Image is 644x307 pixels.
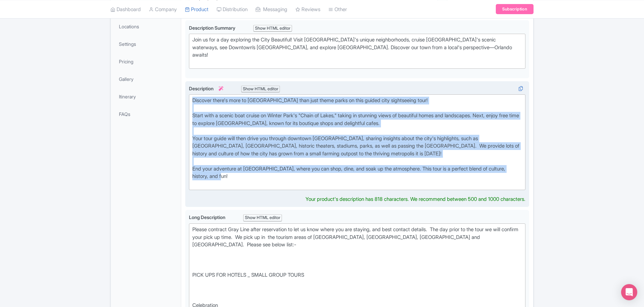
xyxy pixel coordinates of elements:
div: Open Intercom Messenger [621,284,637,300]
div: Show HTML editor [253,25,292,32]
div: Your product's description has 818 characters. We recommend between 500 and 1000 characters. [305,195,525,203]
a: Locations [112,19,180,34]
a: Itinerary [112,89,180,104]
div: Please contract Gray Line after reservation to let us know where you are staying, and best contac... [192,226,522,256]
a: Gallery [112,71,180,87]
a: Subscription [496,4,534,14]
a: Settings [112,36,180,52]
a: Pricing [112,54,180,69]
div: Join us for a day exploring the City Beautiful! Visit [GEOGRAPHIC_DATA]'s unique neighborhoods, c... [192,36,522,66]
div: Show HTML editor [241,86,280,93]
div: PICK UPS FOR HOTELS _ SMALL GROUP TOURS [192,271,522,286]
span: Description [189,86,224,91]
div: Show HTML editor [243,214,282,221]
span: Long Description [189,214,226,220]
span: Description Summary [189,25,236,31]
div: Discover there's more to [GEOGRAPHIC_DATA] than just theme parks on this guided city sightseeing ... [192,97,522,188]
a: FAQs [112,106,180,122]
